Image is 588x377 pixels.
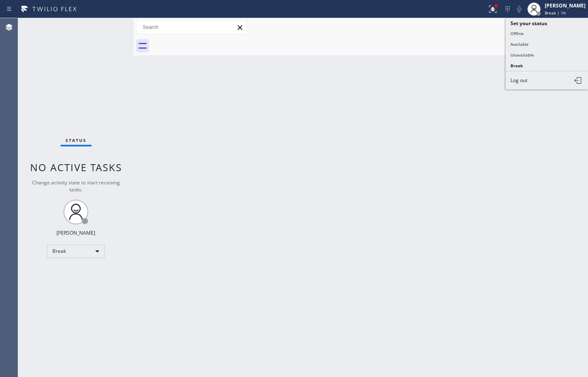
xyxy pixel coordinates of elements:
[513,3,525,15] button: Mute
[32,179,120,193] span: Change activity state to start receiving tasks.
[545,2,586,9] div: [PERSON_NAME]
[136,21,247,34] input: Search
[30,160,122,174] span: No active tasks
[56,229,95,236] div: [PERSON_NAME]
[66,137,87,143] span: Status
[545,10,566,16] span: Break | 1h
[47,245,105,258] div: Break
